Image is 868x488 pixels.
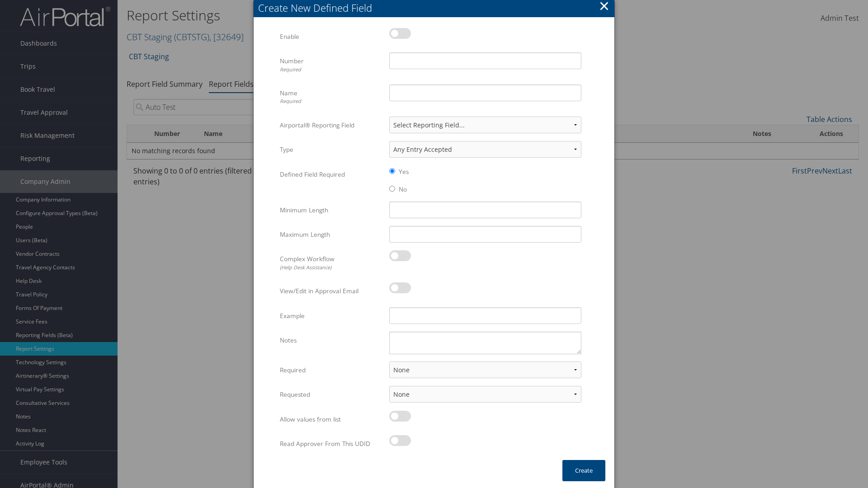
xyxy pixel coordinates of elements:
[280,264,382,272] div: (Help Desk Assistance)
[280,52,382,77] label: Number
[280,98,382,105] div: Required
[280,332,382,349] label: Notes
[280,361,382,379] label: Required
[399,185,407,194] label: No
[280,166,382,183] label: Defined Field Required
[280,282,382,300] label: View/Edit in Approval Email
[562,460,605,481] button: Create
[280,411,382,428] label: Allow values from list
[280,28,382,45] label: Enable
[280,435,382,452] label: Read Approver From This UDID
[280,250,382,275] label: Complex Workflow
[258,1,614,15] div: Create New Defined Field
[280,141,382,158] label: Type
[280,386,382,403] label: Requested
[280,202,382,219] label: Minimum Length
[280,307,382,324] label: Example
[280,226,382,243] label: Maximum Length
[280,84,382,109] label: Name
[399,167,409,176] label: Yes
[280,66,382,74] div: Required
[280,117,382,134] label: Airportal® Reporting Field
